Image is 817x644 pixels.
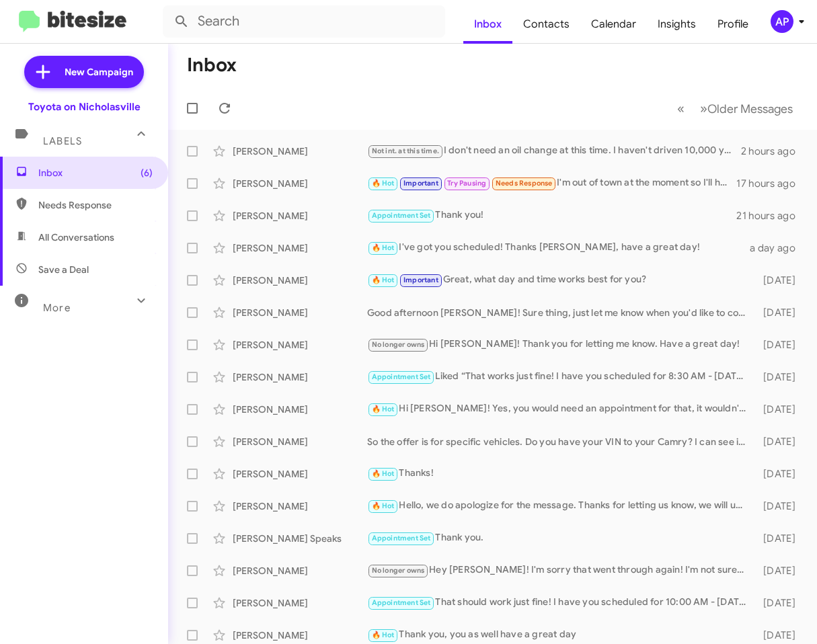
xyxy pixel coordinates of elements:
[372,147,439,155] span: Not int. at this time.
[669,95,693,122] button: Previous
[38,231,114,244] span: All Conversations
[753,370,807,384] div: [DATE]
[707,5,759,44] a: Profile
[753,338,807,352] div: [DATE]
[463,5,512,44] a: Inbox
[28,100,141,114] div: Toyota on Nicholasville
[372,372,431,381] span: Appointment Set
[38,166,153,179] span: Inbox
[233,241,367,255] div: [PERSON_NAME]
[580,5,647,44] a: Calendar
[372,211,431,220] span: Appointment Set
[233,435,367,448] div: [PERSON_NAME]
[367,627,753,643] div: Thank you, you as well have a great day
[372,469,395,478] span: 🔥 Hot
[753,629,807,642] div: [DATE]
[187,54,237,76] h1: Inbox
[647,5,707,44] a: Insights
[367,240,750,255] div: I've got you scheduled! Thanks [PERSON_NAME], have a great day!
[741,145,806,158] div: 2 hours ago
[753,564,807,577] div: [DATE]
[753,532,807,545] div: [DATE]
[367,435,753,448] div: So the offer is for specific vehicles. Do you have your VIN to your Camry? I can see if there are...
[372,534,431,542] span: Appointment Set
[512,5,580,44] a: Contacts
[753,499,807,513] div: [DATE]
[753,435,807,448] div: [DATE]
[736,209,806,223] div: 21 hours ago
[233,306,367,319] div: [PERSON_NAME]
[367,208,736,223] div: Thank you!
[367,498,753,514] div: Hello, we do apologize for the message. Thanks for letting us know, we will update our records! H...
[367,401,753,417] div: Hi [PERSON_NAME]! Yes, you would need an appointment for that, it wouldn't take long at all. Do y...
[141,166,153,179] span: (6)
[759,10,802,33] button: AP
[43,135,82,147] span: Labels
[367,595,753,610] div: That should work just fine! I have you scheduled for 10:00 AM - [DATE]. Let me know if you need a...
[233,370,367,384] div: [PERSON_NAME]
[403,276,438,284] span: Important
[233,499,367,513] div: [PERSON_NAME]
[233,338,367,352] div: [PERSON_NAME]
[38,263,89,276] span: Save a Deal
[372,501,395,510] span: 🔥 Hot
[367,369,753,385] div: Liked “That works just fine! I have you scheduled for 8:30 AM - [DATE]. Let me know if you need a...
[367,530,753,546] div: Thank you.
[692,95,801,122] button: Next
[233,629,367,642] div: [PERSON_NAME]
[707,102,793,116] span: Older Messages
[367,306,753,319] div: Good afternoon [PERSON_NAME]! Sure thing, just let me know when you'd like to come in! :)
[372,340,425,349] span: No longer owns
[43,302,71,314] span: More
[372,243,395,252] span: 🔥 Hot
[753,596,807,610] div: [DATE]
[700,100,707,117] span: »
[372,598,431,607] span: Appointment Set
[750,241,806,255] div: a day ago
[372,179,395,188] span: 🔥 Hot
[233,532,367,545] div: [PERSON_NAME] Speaks
[372,405,395,413] span: 🔥 Hot
[372,631,395,639] span: 🔥 Hot
[367,272,753,288] div: Great, what day and time works best for you?
[65,65,133,79] span: New Campaign
[367,143,741,159] div: I don't need an oil change at this time. I haven't driven 10,000 yet.
[367,337,753,352] div: Hi [PERSON_NAME]! Thank you for letting me know. Have a great day!
[233,177,367,190] div: [PERSON_NAME]
[753,306,807,319] div: [DATE]
[233,145,367,158] div: [PERSON_NAME]
[38,198,153,212] span: Needs Response
[233,403,367,416] div: [PERSON_NAME]
[403,179,438,188] span: Important
[771,10,793,33] div: AP
[372,566,425,575] span: No longer owns
[496,179,553,188] span: Needs Response
[233,467,367,481] div: [PERSON_NAME]
[753,403,807,416] div: [DATE]
[753,274,807,287] div: [DATE]
[233,564,367,577] div: [PERSON_NAME]
[233,209,367,223] div: [PERSON_NAME]
[163,5,445,38] input: Search
[233,596,367,610] div: [PERSON_NAME]
[24,56,144,88] a: New Campaign
[372,276,395,284] span: 🔥 Hot
[367,466,753,481] div: Thanks!
[367,175,736,191] div: I'm out of town at the moment so I'll have to find the best time once I'm back
[670,95,801,122] nav: Page navigation example
[753,467,807,481] div: [DATE]
[677,100,685,117] span: «
[233,274,367,287] div: [PERSON_NAME]
[447,179,486,188] span: Try Pausing
[736,177,806,190] div: 17 hours ago
[367,563,753,578] div: Hey [PERSON_NAME]! I'm sorry that went through again! I'm not sure why it didn't remove you from ...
